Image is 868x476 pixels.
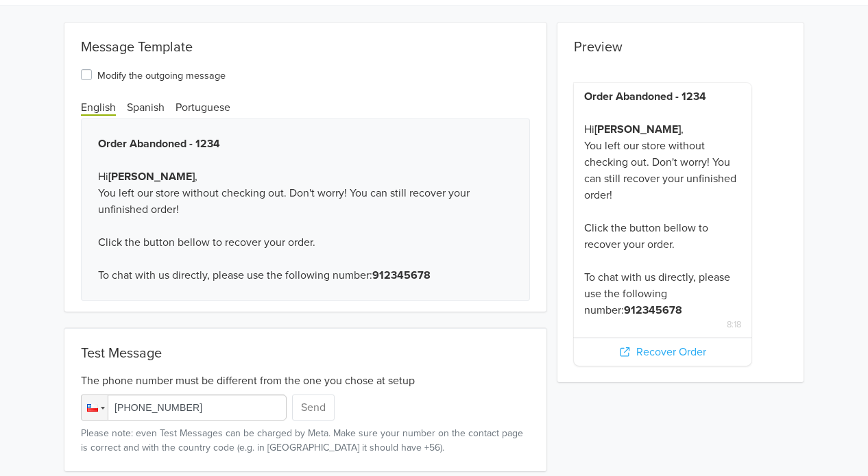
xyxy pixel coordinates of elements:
[81,394,287,421] input: 1 (702) 123-4567
[81,118,530,301] div: Hi , You left our store without checking out. Don't worry! You can still recover your unfinished ...
[81,367,530,389] div: The phone number must be different from the one you chose at setup
[557,23,804,61] div: Preview
[108,170,195,184] b: [PERSON_NAME]
[82,395,108,420] div: Chile: + 56
[81,426,530,455] small: Please note: even Test Messages can be charged by Meta. Make sure your number on the contact page...
[372,268,431,282] b: 912345678
[81,101,116,116] span: English
[98,137,220,151] b: Order Abandoned - 1234
[584,88,741,318] div: Hi , You left our store without checking out. Don't worry! You can still recover your unfinished ...
[176,101,230,114] span: Portuguese
[97,66,226,83] label: Modify the outgoing message
[584,318,741,331] span: 8:18
[624,303,682,317] b: 912345678
[127,101,165,114] span: Spanish
[64,23,546,61] div: Message Template
[574,338,751,366] div: Recover Order
[584,90,706,103] b: Order Abandoned - 1234
[292,394,335,421] button: Send
[81,345,530,362] div: Test Message
[594,123,681,136] b: [PERSON_NAME]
